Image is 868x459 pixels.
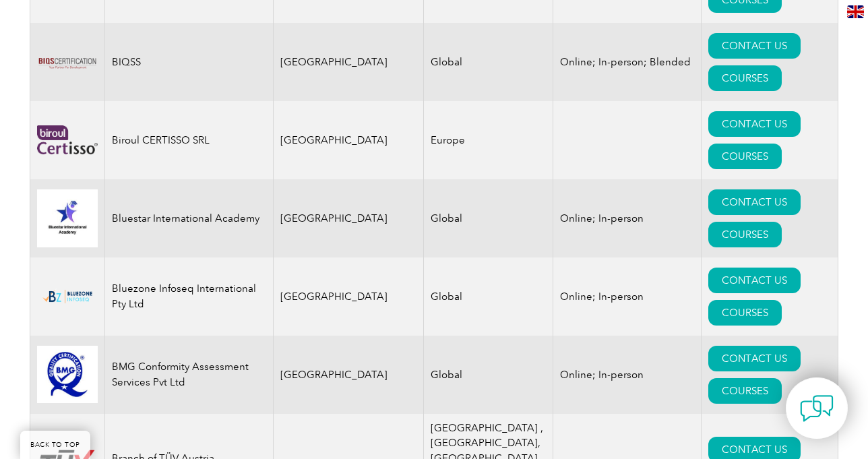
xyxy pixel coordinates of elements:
[423,23,553,101] td: Global
[847,5,864,18] img: en
[37,189,98,247] img: 0db89cae-16d3-ed11-a7c7-0022481565fd-logo.jpg
[274,179,424,257] td: [GEOGRAPHIC_DATA]
[708,33,801,59] a: CONTACT US
[105,23,274,101] td: BIQSS
[708,222,782,247] a: COURSES
[553,179,701,257] td: Online; In-person
[708,378,782,404] a: COURSES
[105,101,274,179] td: Biroul CERTISSO SRL
[708,65,782,91] a: COURSES
[274,101,424,179] td: [GEOGRAPHIC_DATA]
[553,23,701,101] td: Online; In-person; Blended
[800,392,834,425] img: contact-chat.png
[105,179,274,257] td: Bluestar International Academy
[708,111,801,137] a: CONTACT US
[37,125,98,154] img: 48480d59-8fd2-ef11-a72f-002248108aed-logo.png
[708,189,801,215] a: CONTACT US
[708,346,801,371] a: CONTACT US
[37,346,98,403] img: 6d429293-486f-eb11-a812-002248153038-logo.jpg
[37,286,98,307] img: bf5d7865-000f-ed11-b83d-00224814fd52-logo.png
[274,23,424,101] td: [GEOGRAPHIC_DATA]
[20,431,90,459] a: BACK TO TOP
[274,336,424,414] td: [GEOGRAPHIC_DATA]
[423,101,553,179] td: Europe
[708,268,801,293] a: CONTACT US
[37,32,98,92] img: 13dcf6a5-49c1-ed11-b597-0022481565fd-logo.png
[553,257,701,336] td: Online; In-person
[274,257,424,336] td: [GEOGRAPHIC_DATA]
[553,336,701,414] td: Online; In-person
[708,300,782,326] a: COURSES
[423,336,553,414] td: Global
[105,257,274,336] td: Bluezone Infoseq International Pty Ltd
[423,257,553,336] td: Global
[423,179,553,257] td: Global
[708,144,782,169] a: COURSES
[105,336,274,414] td: BMG Conformity Assessment Services Pvt Ltd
